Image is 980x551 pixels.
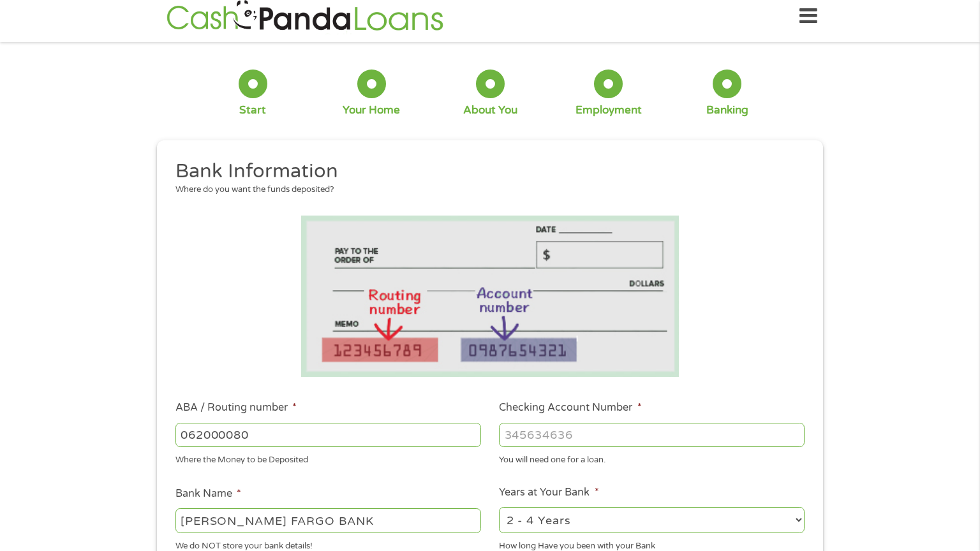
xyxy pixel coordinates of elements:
div: You will need one for a loan. [499,450,805,467]
label: Years at Your Bank [499,486,598,499]
input: 263177916 [175,423,481,447]
input: 345634636 [499,423,805,447]
label: ABA / Routing number [175,401,297,415]
div: About You [463,103,517,117]
img: Routing number location [301,216,679,377]
div: Where the Money to be Deposited [175,450,481,467]
label: Checking Account Number [499,401,641,415]
label: Bank Name [175,487,241,501]
div: Banking [706,103,748,117]
div: Employment [575,103,642,117]
div: Your Home [343,103,400,117]
h2: Bank Information [175,159,796,184]
div: Where do you want the funds deposited? [175,184,796,196]
div: Start [239,103,266,117]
